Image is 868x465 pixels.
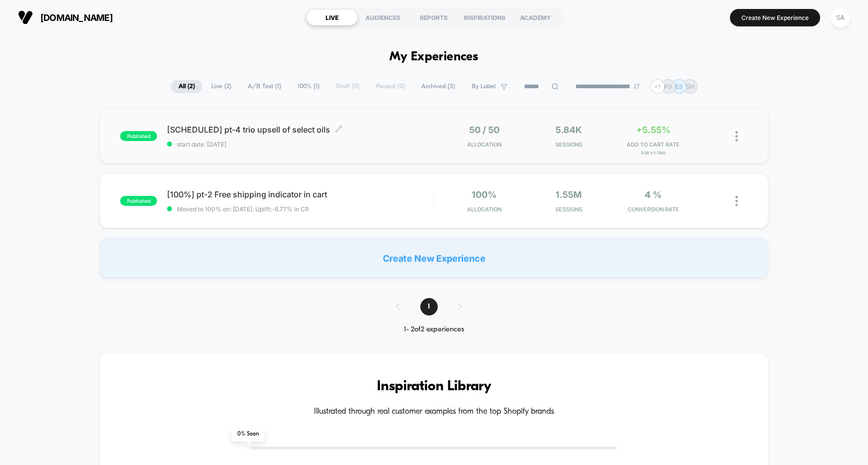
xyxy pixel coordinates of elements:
span: 4 % [645,189,662,200]
span: All ( 2 ) [171,80,202,93]
span: for v1: Trio [614,151,694,155]
span: CONVERSION RATE [614,206,694,213]
span: 5.84k [555,125,582,135]
span: 0 % Seen [231,427,265,442]
span: Sessions [529,141,609,148]
img: Visually logo [18,10,33,25]
span: Moved to 100% on: [DATE] . Uplift: -6.77% in CR [177,205,309,213]
span: A/B Test ( 1 ) [240,80,289,93]
img: end [634,83,640,89]
div: REPORTS [408,9,459,25]
h4: Illustrated through real customer examples from the top Shopify brands [130,407,738,417]
span: [SCHEDULED] pt-4 trio upsell of select oils [167,125,434,135]
span: +5.55% [636,125,671,135]
span: By Label [472,83,496,90]
div: INSPIRATIONS [459,9,510,25]
span: 100% ( 1 ) [290,80,327,93]
img: close [735,131,738,142]
button: [DOMAIN_NAME] [15,9,116,25]
div: Create New Experience [100,238,768,278]
span: [DOMAIN_NAME] [40,12,113,23]
span: Sessions [529,206,609,213]
span: Live ( 2 ) [204,80,239,93]
div: + 1 [650,79,665,94]
div: 1 - 2 of 2 experiences [386,325,482,334]
span: 1.55M [555,189,582,200]
p: ES [676,83,683,90]
span: 50 / 50 [469,125,500,135]
span: 100% [472,189,497,200]
span: published [120,196,157,206]
span: [100%] pt-2 Free shipping indicator in cart [167,189,434,199]
div: ACADEMY [510,9,561,25]
button: Create New Experience [730,9,820,26]
h1: My Experiences [389,50,479,64]
span: published [120,131,157,141]
span: start date: [DATE] [167,141,434,148]
button: SA [828,7,853,28]
div: SA [831,8,850,27]
span: 1 [420,298,438,315]
h3: Inspiration Library [130,379,738,395]
div: LIVE [307,9,357,25]
span: ADD TO CART RATE [614,141,694,148]
p: SH [686,83,694,90]
span: Allocation [467,141,502,148]
img: close [735,196,738,206]
span: Allocation [467,206,502,213]
div: AUDIENCES [357,9,408,25]
p: PS [664,83,672,90]
span: Archived ( 3 ) [414,80,463,93]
